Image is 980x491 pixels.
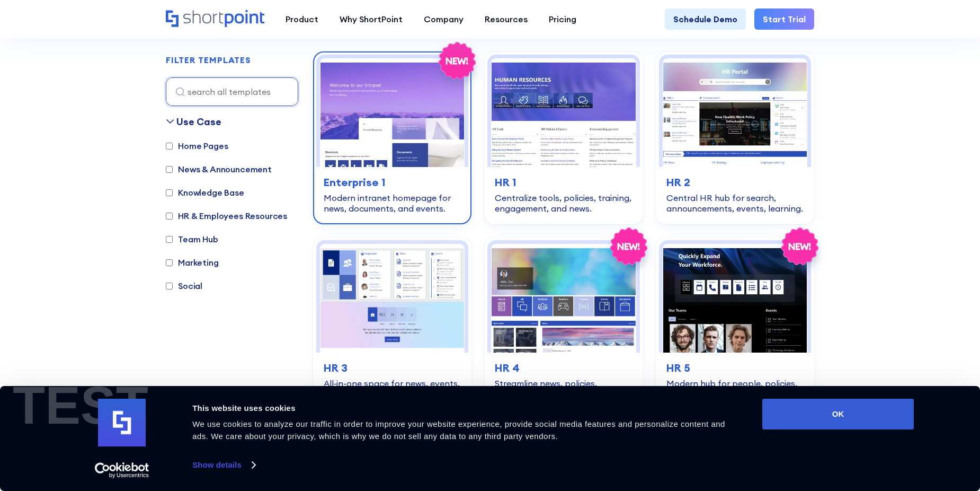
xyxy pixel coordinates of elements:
input: Team Hub [166,236,173,243]
a: Schedule Demo [665,8,746,30]
label: News & Announcement [166,163,272,176]
h3: HR 4 [495,360,632,376]
h2: FILTER TEMPLATES [166,56,251,65]
div: This website uses cookies [192,402,738,415]
a: Enterprise 1 – SharePoint Homepage Design: Modern intranet homepage for news, documents, and even... [313,51,471,224]
a: Show details [192,457,255,473]
button: OK [762,399,914,429]
label: Team Hub [166,233,218,245]
label: Home Pages [166,139,228,152]
h3: HR 1 [495,174,632,190]
label: Knowledge Base [166,186,244,199]
img: HR 2 - HR Intranet Portal: Central HR hub for search, announcements, events, learning. [663,58,807,167]
label: Social [166,279,202,292]
div: Pricing [549,13,576,25]
a: Usercentrics Cookiebot - opens in a new window [76,462,168,478]
h3: Enterprise 1 [324,174,461,190]
input: Marketing [166,259,173,266]
a: Home [166,10,264,28]
div: Modern intranet homepage for news, documents, and events. [324,192,461,214]
label: HR & Employees Resources [166,209,287,222]
div: Streamline news, policies, training, events, and workflows now. [495,378,632,410]
a: HR 2 - HR Intranet Portal: Central HR hub for search, announcements, events, learning.HR 2Central... [656,51,814,224]
div: All‑in‑one space for news, events, and documents. [324,378,461,399]
img: HR 3 – HR Intranet Template: All‑in‑one space for news, events, and documents. [320,244,465,353]
img: logo [98,399,146,446]
h3: HR 3 [324,360,461,376]
a: HR 4 – SharePoint HR Intranet Template: Streamline news, policies, training, events, and workflow... [484,237,643,420]
img: HR 1 – Human Resources Template: Centralize tools, policies, training, engagement, and news. [491,58,636,167]
input: search all templates [166,77,298,106]
a: Company [413,8,474,30]
input: HR & Employees Resources [166,213,173,220]
h3: HR 2 [666,174,804,190]
div: Resources [485,13,528,25]
label: Marketing [166,256,219,269]
a: Resources [474,8,538,30]
input: News & Announcement [166,166,173,173]
a: HR 3 – HR Intranet Template: All‑in‑one space for news, events, and documents.HR 3All‑in‑one spac... [313,237,471,420]
div: Why ShortPoint [340,13,403,25]
div: Modern hub for people, policies, events, and tools. [666,378,804,399]
a: Pricing [538,8,587,30]
div: Product [286,13,318,25]
div: Central HR hub for search, announcements, events, learning. [666,192,804,214]
h3: HR 5 [666,360,804,376]
iframe: Chat Widget [789,368,980,491]
a: Start Trial [754,8,814,30]
input: Social [166,283,173,290]
a: Product [275,8,329,30]
img: HR 5 – Human Resource Template: Modern hub for people, policies, events, and tools. [663,244,807,353]
a: HR 5 – Human Resource Template: Modern hub for people, policies, events, and tools.HR 5Modern hub... [656,237,814,420]
div: Centralize tools, policies, training, engagement, and news. [495,192,632,214]
div: Use Case [176,115,221,129]
input: Home Pages [166,143,173,150]
a: Why ShortPoint [329,8,413,30]
a: HR 1 – Human Resources Template: Centralize tools, policies, training, engagement, and news.HR 1C... [484,51,643,224]
img: HR 4 – SharePoint HR Intranet Template: Streamline news, policies, training, events, and workflow... [491,244,636,353]
input: Knowledge Base [166,189,173,196]
div: Company [424,13,464,25]
span: We use cookies to analyze our traffic in order to improve your website experience, provide social... [192,419,725,441]
img: Enterprise 1 – SharePoint Homepage Design: Modern intranet homepage for news, documents, and events. [320,58,465,167]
